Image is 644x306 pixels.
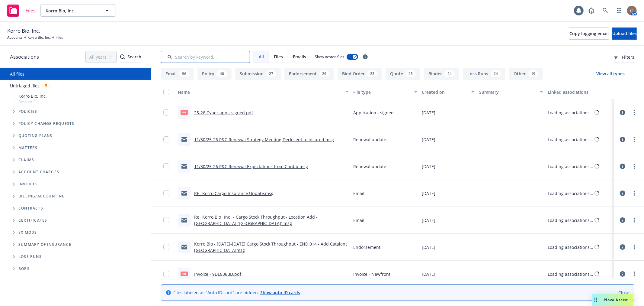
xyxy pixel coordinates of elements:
[18,110,37,113] span: Policies
[18,170,59,174] span: Account charges
[604,297,628,302] span: Nova Assist
[422,89,468,95] div: Created on
[163,271,169,277] input: Toggle Row Selected
[40,5,116,17] button: Korro Bio, Inc.
[622,54,634,60] span: Filters
[18,255,42,259] span: Loss Runs
[477,85,545,99] button: Summary
[10,53,39,61] span: Associations
[353,163,386,170] span: Renewal update
[545,85,614,99] button: Linked associations
[618,289,629,296] a: Close
[18,158,34,162] span: Claims
[631,190,638,197] a: more
[163,163,169,169] input: Toggle Row Selected
[18,182,38,186] span: Invoices
[161,51,250,63] input: Search by keyword...
[10,71,24,77] a: All files
[194,137,334,142] a: 11/30/25-26 P&C Renewal Strategy Meeting Deck sent to insured.msg
[386,68,420,80] button: Quote
[42,82,50,89] div: 5
[18,93,47,99] span: Korro Bio, Inc.
[7,27,40,35] span: Korro Bio, Inc.
[18,267,30,271] span: BORs
[613,5,625,17] a: Switch app
[18,146,37,150] span: Matters
[319,70,329,77] div: 26
[7,35,23,40] a: Accounts
[120,51,141,63] div: Search
[163,136,169,142] input: Toggle Row Selected
[293,54,306,60] span: Emails
[422,244,436,250] span: [DATE]
[353,271,390,277] span: Invoice - Newfront
[422,190,436,197] span: [DATE]
[18,99,47,104] span: Account
[367,70,377,77] div: 25
[353,217,364,223] span: Email
[353,244,380,250] span: Endorsement
[548,217,593,223] div: Loading associations...
[587,68,634,80] button: View all types
[194,164,308,169] a: 11/30/25-26 P&C Renewal Expectations from Chubb.msg
[353,136,386,143] span: Renewal update
[0,190,151,275] div: Folder Tree Example
[528,70,538,77] div: 19
[181,110,188,115] span: pdf
[284,68,334,80] button: Endorsement
[18,134,53,138] span: Quoting plans
[178,89,342,95] div: Name
[194,271,241,277] a: Invoice - 9DE836BD.pdf
[353,89,410,95] div: File type
[163,89,169,95] input: Select all
[194,190,274,196] a: RE_ Korro Cargo Insurance Update.msg
[631,163,638,170] a: more
[235,68,281,80] button: Submission
[509,68,543,80] button: Other
[548,109,593,116] div: Loading associations...
[10,83,40,89] a: Untriaged files
[179,70,189,77] div: 96
[548,163,593,170] div: Loading associations...
[491,70,501,77] div: 24
[631,270,638,278] a: more
[46,8,98,14] span: Korro Bio, Inc.
[422,109,436,116] span: [DATE]
[548,271,593,277] div: Loading associations...
[56,35,63,40] span: Files
[627,6,637,15] img: photo
[420,85,477,99] button: Created on
[353,190,364,197] span: Email
[163,244,169,250] input: Toggle Row Selected
[631,243,638,251] a: more
[175,85,351,99] button: Name
[197,68,232,80] button: Policy
[405,70,416,77] div: 25
[194,214,318,226] a: Re_ Korro Bio_ Inc_ - Cargo Stock Throughput - Location Add - [GEOGRAPHIC_DATA] ([GEOGRAPHIC_DATA...
[592,294,600,306] div: Drag to move
[548,244,593,250] div: Loading associations...
[585,5,598,17] a: Report a Bug
[260,290,300,295] a: Show auto ID cards
[120,51,141,63] button: SearchSearch
[631,109,638,116] a: more
[315,54,344,59] span: Show nested files
[18,194,65,198] span: Billing/Accounting
[27,35,51,40] a: Korro Bio, Inc.
[18,231,37,234] span: Ex Mods
[163,217,169,223] input: Toggle Row Selected
[422,163,436,170] span: [DATE]
[181,272,188,276] span: pdf
[266,70,276,77] div: 27
[592,294,633,306] button: Nova Assist
[18,219,47,222] span: Certificates
[614,51,634,63] button: Filters
[599,5,611,17] a: Search
[569,31,609,36] span: Copy logging email
[548,190,593,197] div: Loading associations...
[351,85,419,99] button: File type
[338,68,382,80] button: Bind Order
[173,289,300,296] span: Files labeled as "Auto ID card" are hidden.
[614,54,634,60] span: Filters
[18,207,43,210] span: Contracts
